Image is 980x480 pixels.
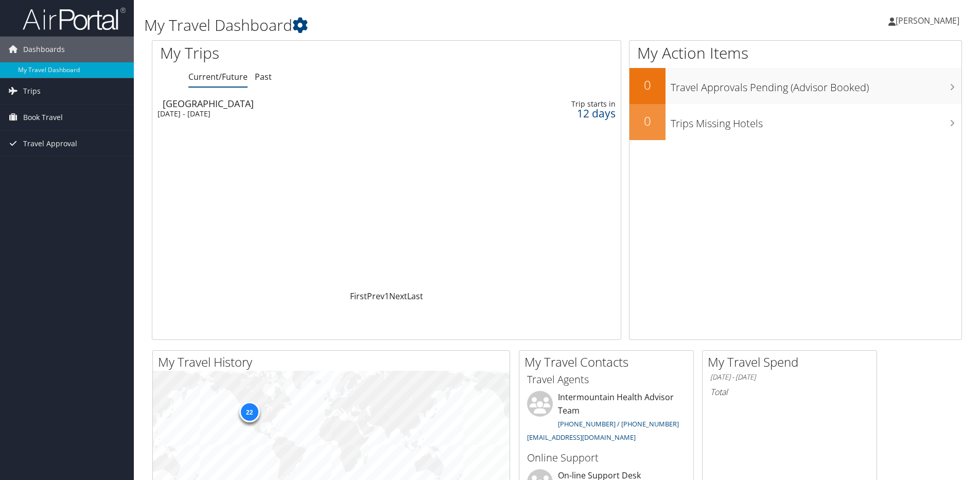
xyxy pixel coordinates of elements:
img: airportal-logo.png [23,7,126,31]
div: Trip starts in [514,99,616,109]
span: Travel Approval [23,131,77,157]
h3: Travel Agents [527,372,686,387]
h2: My Travel Contacts [524,353,693,371]
div: [GEOGRAPHIC_DATA] [163,99,457,108]
a: [EMAIL_ADDRESS][DOMAIN_NAME] [527,433,636,442]
h2: 0 [629,112,666,130]
h6: [DATE] - [DATE] [710,372,869,382]
a: [PERSON_NAME] [888,5,970,36]
h1: My Trips [160,42,418,64]
h1: My Action Items [629,42,961,64]
h2: My Travel History [158,353,510,371]
h1: My Travel Dashboard [144,14,694,36]
h6: Total [710,386,869,398]
a: Current/Future [188,71,248,82]
a: Prev [367,290,384,302]
div: [DATE] - [DATE] [157,109,452,118]
a: Next [389,290,407,302]
a: Past [255,71,272,82]
a: [PHONE_NUMBER] / [PHONE_NUMBER] [558,419,679,428]
a: Last [407,290,423,302]
a: 1 [384,290,389,302]
a: 0Travel Approvals Pending (Advisor Booked) [629,68,961,104]
li: Intermountain Health Advisor Team [522,391,691,446]
span: Trips [23,78,41,104]
h2: My Travel Spend [708,353,877,371]
a: First [350,290,367,302]
span: [PERSON_NAME] [896,15,959,26]
h3: Travel Approvals Pending (Advisor Booked) [671,75,961,95]
span: Book Travel [23,105,63,130]
div: 22 [239,402,259,422]
h3: Online Support [527,451,686,465]
span: Dashboards [23,37,65,62]
h3: Trips Missing Hotels [671,111,961,131]
h2: 0 [629,76,666,94]
div: 12 days [514,109,616,118]
a: 0Trips Missing Hotels [629,104,961,140]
